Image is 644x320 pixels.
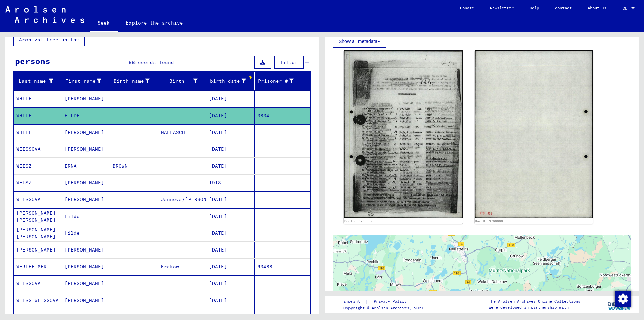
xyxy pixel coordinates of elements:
[615,291,631,307] img: Change consent
[129,59,135,65] font: 88
[209,180,221,186] font: 1918
[343,305,423,310] font: Copyright © Arolsen Archives, 2021
[209,76,254,86] div: birth date
[374,299,407,304] font: Privacy Policy
[209,314,221,320] font: 1924
[255,72,311,90] mat-header-cell: Prisoner #
[110,72,158,90] mat-header-cell: Birth name
[209,146,227,152] font: [DATE]
[16,280,41,286] font: WEISSOVA
[344,219,373,223] font: DocID: 3768880
[209,297,227,303] font: [DATE]
[65,264,104,270] font: [PERSON_NAME]
[65,196,104,202] font: [PERSON_NAME]
[209,163,227,169] font: [DATE]
[15,56,50,66] font: persons
[209,264,227,270] font: [DATE]
[16,196,41,202] font: WEISSOVA
[19,78,46,84] font: Last name
[365,298,368,304] font: |
[98,20,110,26] font: Seek
[16,163,32,169] font: WEISZ
[16,297,59,303] font: WEISS WEISSOVA
[16,247,56,253] font: [PERSON_NAME]
[14,72,62,90] mat-header-cell: Last name
[588,5,606,10] font: About Us
[489,305,569,310] font: were developed in partnership with
[209,129,227,135] font: [DATE]
[460,5,474,10] font: Donate
[118,15,191,31] a: Explore the archive
[343,298,365,305] a: imprint
[257,112,269,119] font: 3834
[65,247,104,253] font: [PERSON_NAME]
[16,314,32,320] font: WEISZ
[65,112,80,119] font: HILDE
[209,213,227,219] font: [DATE]
[475,50,593,218] img: 002.jpg
[607,296,632,313] img: yv_logo.png
[161,76,206,86] div: Birth
[158,72,207,90] mat-header-cell: Birth
[16,210,56,223] font: [PERSON_NAME] [PERSON_NAME]
[65,76,110,86] div: First name
[65,129,104,135] font: [PERSON_NAME]
[475,219,503,223] a: DocID: 3768880
[339,39,377,44] font: Show all metadata
[530,5,539,10] font: Help
[135,59,174,65] font: records found
[274,56,304,69] button: filter
[258,78,288,84] font: Prisoner #
[555,5,572,10] font: contact
[161,264,179,270] font: Krakow
[62,72,110,90] mat-header-cell: First name
[169,78,184,84] font: Birth
[344,50,463,218] img: 001.jpg
[114,78,144,84] font: Birth name
[343,299,360,304] font: imprint
[257,76,303,86] div: Prisoner #
[65,78,96,84] font: First name
[333,35,386,48] button: Show all metadata
[65,163,77,169] font: ERNA
[16,146,41,152] font: WEISSOVA
[65,314,104,320] font: [PERSON_NAME]
[90,15,118,32] a: Seek
[489,299,580,304] font: The Arolsen Archives Online Collections
[19,37,76,43] font: Archival tree units
[16,112,32,119] font: WHITE
[209,247,227,253] font: [DATE]
[13,33,85,46] button: Archival tree units
[65,146,104,152] font: [PERSON_NAME]
[623,6,627,11] font: DE
[206,72,255,90] mat-header-cell: birth date
[65,280,104,286] font: [PERSON_NAME]
[614,290,631,307] div: Change consent
[16,96,32,102] font: WHITE
[5,6,84,23] img: Arolsen_neg.svg
[209,96,227,102] font: [DATE]
[490,5,514,10] font: Newsletter
[209,280,227,286] font: [DATE]
[113,76,158,86] div: Birth name
[65,213,80,219] font: Hilde
[161,129,185,135] font: MAELASCH
[161,196,224,202] font: Jannova/[PERSON_NAME]
[280,59,298,65] font: filter
[16,264,47,270] font: WERTHEIMER
[113,163,128,169] font: BROWN
[257,264,272,270] font: 63488
[65,96,104,102] font: [PERSON_NAME]
[209,230,227,236] font: [DATE]
[65,180,104,186] font: [PERSON_NAME]
[16,180,32,186] font: WEISZ
[65,297,104,303] font: [PERSON_NAME]
[209,196,227,202] font: [DATE]
[16,227,56,240] font: [PERSON_NAME] [PERSON_NAME]
[16,76,62,86] div: Last name
[210,78,240,84] font: birth date
[209,112,227,119] font: [DATE]
[126,20,183,26] font: Explore the archive
[16,129,32,135] font: WHITE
